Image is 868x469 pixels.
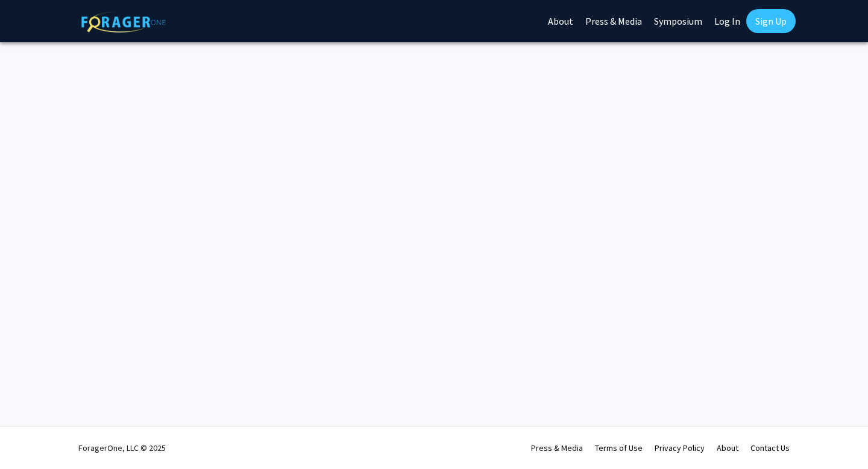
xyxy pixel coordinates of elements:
a: Terms of Use [595,442,643,453]
a: About [717,442,738,453]
a: Sign Up [746,9,796,33]
a: Contact Us [750,442,790,453]
img: ForagerOne Logo [81,11,166,33]
div: ForagerOne, LLC © 2025 [78,427,166,469]
a: Press & Media [531,442,583,453]
a: Privacy Policy [655,442,705,453]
